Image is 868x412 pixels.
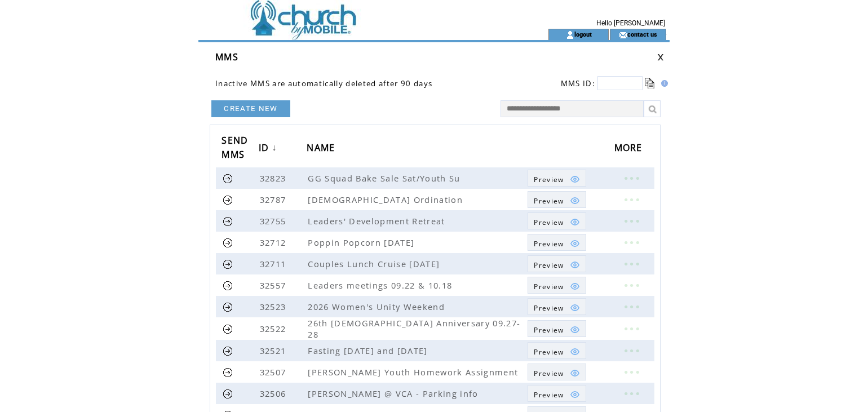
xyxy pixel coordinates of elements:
span: Show MMS preview [534,390,564,400]
span: Show MMS preview [534,282,564,291]
span: Fasting [DATE] and [DATE] [308,345,430,356]
span: Show MMS preview [534,347,564,357]
span: MMS ID: [561,78,595,88]
span: Show MMS preview [534,369,564,378]
span: 32523 [260,301,289,312]
span: 32506 [260,388,289,399]
span: 2026 Women's Unity Weekend [308,301,448,312]
a: ID↓ [259,138,280,159]
img: eye.png [570,303,580,313]
span: Couples Lunch Cruise [DATE] [308,258,442,269]
a: Preview [528,385,586,402]
img: eye.png [570,281,580,291]
span: Show MMS preview [534,325,564,335]
a: Preview [528,170,586,187]
span: 26th [DEMOGRAPHIC_DATA] Anniversary 09.27-28 [308,317,520,340]
span: Leaders' Development Retreat [308,215,448,227]
span: Show MMS preview [534,303,564,313]
span: 32755 [260,215,289,227]
a: Preview [528,234,586,251]
span: 32787 [260,194,289,205]
span: MORE [614,139,645,160]
span: 32522 [260,323,289,334]
span: Show MMS preview [534,239,564,249]
span: Show MMS preview [534,218,564,227]
span: [PERSON_NAME] @ VCA - Parking info [308,388,481,399]
img: eye.png [570,389,580,400]
span: SEND MMS [222,131,248,166]
img: eye.png [570,238,580,249]
span: 32711 [260,258,289,269]
span: ID [259,139,272,160]
span: Leaders meetings 09.22 & 10.18 [308,280,455,291]
span: 32521 [260,345,289,356]
img: eye.png [570,174,580,184]
span: Hello [PERSON_NAME] [596,19,665,27]
a: Preview [528,320,586,337]
span: [PERSON_NAME] Youth Homework Assignment [308,366,521,378]
span: Show MMS preview [534,175,564,184]
span: [DEMOGRAPHIC_DATA] Ordination [308,194,466,205]
img: eye.png [570,217,580,227]
a: Preview [528,191,586,208]
span: 32823 [260,172,289,184]
span: Inactive MMS are automatically deleted after 90 days [215,78,432,88]
span: Show MMS preview [534,196,564,206]
img: eye.png [570,196,580,206]
img: eye.png [570,368,580,378]
span: GG Squad Bake Sale Sat/Youth Su [308,172,463,184]
a: Preview [528,277,586,294]
img: eye.png [570,325,580,335]
span: MMS [215,51,238,63]
a: Preview [528,212,586,229]
span: 32507 [260,366,289,378]
span: 32712 [260,237,289,248]
img: eye.png [570,347,580,357]
a: CREATE NEW [211,100,290,117]
a: contact us [627,30,657,38]
img: account_icon.gif [566,30,574,39]
a: logout [574,30,592,38]
img: help.gif [658,80,668,87]
a: Preview [528,255,586,272]
span: 32557 [260,280,289,291]
span: Show MMS preview [534,260,564,270]
a: Preview [528,364,586,380]
img: contact_us_icon.gif [619,30,627,39]
a: Preview [528,298,586,315]
img: eye.png [570,260,580,270]
a: NAME [307,138,340,159]
a: Preview [528,342,586,359]
span: Poppin Popcorn [DATE] [308,237,417,248]
span: NAME [307,139,338,160]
